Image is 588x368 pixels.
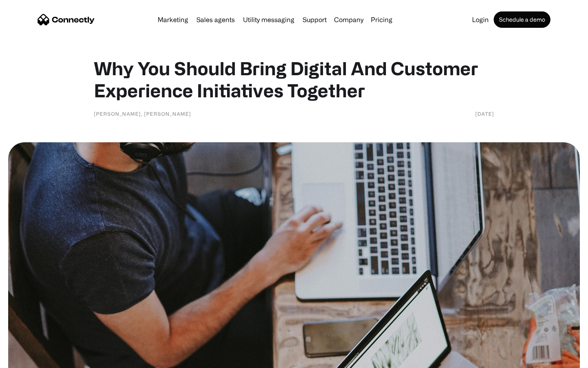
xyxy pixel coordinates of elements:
[475,110,494,118] div: [DATE]
[240,16,298,23] a: Utility messaging
[94,110,191,118] div: [PERSON_NAME], [PERSON_NAME]
[299,16,330,23] a: Support
[154,16,192,23] a: Marketing
[8,354,49,365] aside: Language selected: English
[367,16,396,23] a: Pricing
[494,11,550,28] a: Schedule a demo
[469,16,492,23] a: Login
[193,16,238,23] a: Sales agents
[94,57,494,101] h1: Why You Should Bring Digital And Customer Experience Initiatives Together
[16,354,49,365] ul: Language list
[334,14,363,25] div: Company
